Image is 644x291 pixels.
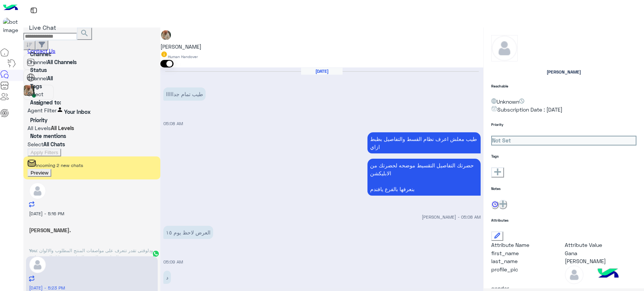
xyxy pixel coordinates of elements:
span: last_name [491,257,563,265]
h6: [DATE] [301,68,343,75]
span: [DATE] - 5:16 PM [29,211,64,216]
h6: Notes [491,186,636,191]
p: 8/8/2025, 5:08 AM [367,159,481,196]
h5: SARAH GOMAA. [29,226,155,234]
img: defaultAdmin.png [565,265,584,284]
img: defaultAdmin.png [492,35,517,61]
small: Human Handover [168,54,198,59]
button: search [77,28,92,40]
img: hulul-logo.png [595,261,621,287]
span: Ahmed [565,257,637,265]
label: Priority [30,117,48,123]
img: WhatsApp [152,250,160,257]
img: notes [492,201,498,207]
span: Unknown [491,98,519,105]
label: Assigned to: [30,99,61,106]
span: 05:09 AM [163,259,183,265]
img: 1403182699927242 [3,18,21,34]
img: defaultAdmin.png [29,256,46,273]
span: You [29,248,37,253]
h6: Tags [491,154,636,159]
span: ودلوقتى تقدر تتعرف على مواصفات المنتج المطلوب والالوان المتاحه ب الفروع المتاحه من خلال الويب ساي... [29,248,153,287]
h6: Priority [491,122,636,127]
span: [DATE] - 5:23 PM [29,285,65,291]
p: Live Chat [29,23,638,32]
span: [PERSON_NAME] [160,43,201,50]
p: 8/8/2025, 5:09 AM [163,226,213,239]
button: Preview [28,169,51,177]
label: Status [30,67,47,73]
span: Gana [565,249,637,257]
span: Subscription Date : [DATE] [497,106,563,113]
p: 8/8/2025, 5:10 AM [163,271,171,284]
img: defaultAdmin.png [29,182,46,199]
h5: [PERSON_NAME] [491,69,636,75]
span: search [80,29,89,38]
img: tab [29,6,38,15]
span: 05:08 AM [163,121,183,126]
label: Channel: [30,51,51,57]
button: Apply Filters [28,149,61,156]
span: Incoming 2 new chats [36,162,83,168]
h6: Attributes [491,218,636,223]
label: Tags [30,83,42,89]
label: Note mentions [30,133,66,139]
span: Attribute Value [565,241,637,249]
p: 8/8/2025, 5:08 AM [163,87,206,101]
span: profile_pic [491,265,563,284]
span: first_name [491,249,563,257]
h6: Reachable [491,84,636,89]
span: Attribute Name [491,241,563,249]
span: [PERSON_NAME] - 05:08 AM [422,214,481,221]
p: 8/8/2025, 5:08 AM [367,132,481,153]
img: add [500,201,506,207]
